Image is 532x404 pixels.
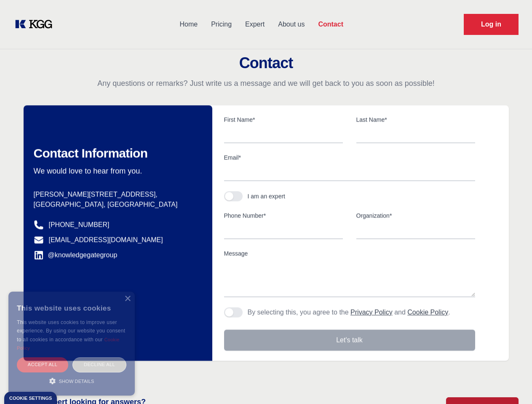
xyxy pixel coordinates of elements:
a: Privacy Policy [350,308,393,316]
span: This website uses cookies to improve user experience. By using our website you consent to all coo... [17,319,125,343]
a: [PHONE_NUMBER] [49,220,110,230]
a: [EMAIL_ADDRESS][DOMAIN_NAME] [49,235,163,245]
label: Message [224,249,475,258]
a: Request Demo [464,14,519,35]
div: Cookie settings [9,396,52,401]
a: KOL Knowledge Platform: Talk to Key External Experts (KEE) [13,18,59,31]
a: About us [271,13,311,35]
div: Decline all [72,357,126,372]
h2: Contact [10,55,522,72]
a: Cookie Policy [17,337,120,351]
div: Close [124,296,131,302]
p: By selecting this, you agree to the and . [248,307,450,317]
div: Accept all [17,357,68,372]
p: We would love to hear from you. [34,166,199,176]
a: Expert [238,13,271,35]
label: Organization* [356,211,475,220]
div: I am an expert [248,192,286,200]
label: Email* [224,153,475,162]
a: Contact [311,13,350,35]
a: @knowledgegategroup [34,250,118,260]
a: Home [173,13,204,35]
div: Show details [17,377,126,385]
label: Last Name* [356,115,475,124]
div: This website uses cookies [17,298,126,318]
label: Phone Number* [224,211,343,220]
button: Let's talk [224,330,475,351]
p: Any questions or remarks? Just write us a message and we will get back to you as soon as possible! [10,78,522,88]
a: Cookie Policy [407,308,448,316]
iframe: Chat Widget [490,364,532,404]
p: [GEOGRAPHIC_DATA], [GEOGRAPHIC_DATA] [34,199,199,210]
p: [PERSON_NAME][STREET_ADDRESS], [34,189,199,199]
a: Pricing [204,13,238,35]
label: First Name* [224,115,343,124]
span: Show details [59,379,94,384]
h2: Contact Information [34,146,199,161]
